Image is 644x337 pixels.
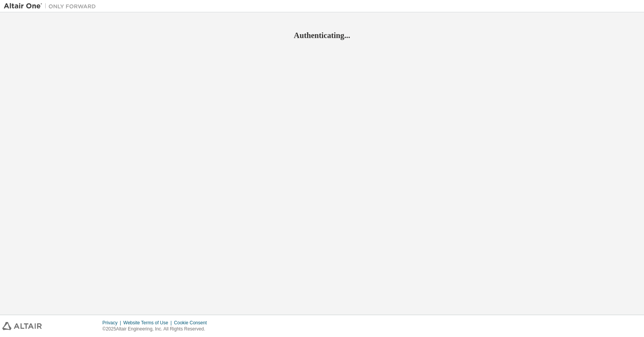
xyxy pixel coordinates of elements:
div: Website Terms of Use [123,320,174,326]
p: © 2025 Altair Engineering, Inc. All Rights Reserved. [102,326,211,332]
img: Altair One [4,2,100,10]
img: altair_logo.svg [2,322,42,330]
h2: Authenticating... [4,30,640,40]
div: Cookie Consent [174,320,211,326]
div: Privacy [102,320,123,326]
